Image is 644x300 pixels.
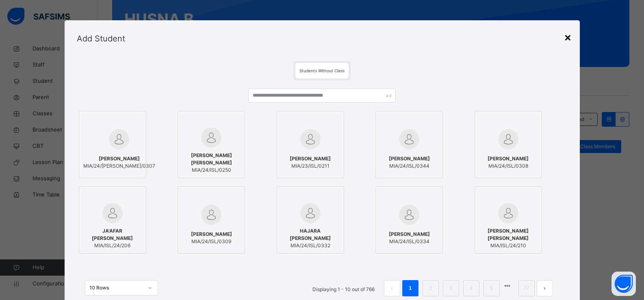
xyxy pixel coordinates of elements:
[389,162,430,170] span: MIA/24/ISL/0344
[191,238,232,245] span: MIA/24/ISL/0309
[182,152,241,166] span: [PERSON_NAME] [PERSON_NAME]
[281,242,340,249] span: MIA/24/ISL/0332
[399,205,419,225] img: default.svg
[479,242,538,249] span: MIA/ISL/24/210
[300,203,321,223] img: default.svg
[109,129,129,149] img: default.svg
[83,162,155,170] span: MIA/24/[PERSON_NAME]/0307
[537,280,553,296] button: next page
[300,129,321,149] img: default.svg
[443,280,459,296] li: 3
[384,280,400,296] button: prev page
[502,280,513,291] li: 向后 5 页
[102,203,123,223] img: default.svg
[611,272,636,296] button: Open asap
[406,283,414,294] a: 1
[488,283,495,294] a: 5
[299,68,345,73] span: Students Without Class
[518,280,535,296] li: 77
[498,203,518,223] img: default.svg
[564,28,572,45] div: ×
[488,155,529,162] span: [PERSON_NAME]
[479,227,538,242] span: [PERSON_NAME] [PERSON_NAME]
[389,155,430,162] span: [PERSON_NAME]
[201,127,221,148] img: default.svg
[77,34,125,43] span: Add Student
[521,283,531,294] a: 77
[402,280,418,296] li: 1
[488,162,529,170] span: MIA/24/ISL/0308
[384,280,400,296] li: 上一页
[201,205,221,225] img: default.svg
[281,227,340,242] span: HAJARA [PERSON_NAME]
[447,283,455,294] a: 3
[389,238,430,245] span: MIA/24/ISL/0334
[399,129,419,149] img: default.svg
[290,155,331,162] span: [PERSON_NAME]
[484,280,500,296] li: 5
[83,227,142,242] span: JA'AFAR [PERSON_NAME]
[290,162,331,170] span: MIA/23/ISL/0211
[423,280,439,296] li: 2
[89,284,143,291] div: 10 Rows
[83,242,142,249] span: MIA/ISL/24/206
[389,231,430,238] span: [PERSON_NAME]
[463,280,479,296] li: 4
[537,280,553,296] li: 下一页
[191,231,232,238] span: [PERSON_NAME]
[427,283,434,294] a: 2
[306,280,381,296] li: Displaying 1 - 10 out of 766
[498,129,518,149] img: default.svg
[182,166,241,174] span: MIA/24/ISL/0250
[83,155,155,162] span: [PERSON_NAME]
[467,283,475,294] a: 4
